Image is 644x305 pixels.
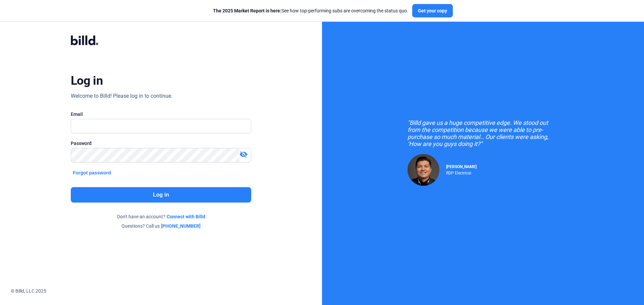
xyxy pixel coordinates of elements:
div: Questions? Call us [71,223,251,229]
mat-icon: visibility_off [239,150,248,158]
img: Raul Pacheco [408,154,439,186]
button: Forgot password [71,169,113,176]
span: [PERSON_NAME] [446,164,477,169]
div: RDP Electrical [446,169,477,175]
div: Welcome to Billd! Please log in to continue. [71,92,172,100]
div: See how top-performing subs are overcoming the status quo. [213,7,408,14]
button: Log in [71,187,251,203]
a: [PHONE_NUMBER] [161,223,201,229]
div: Log in [71,73,103,88]
div: Password [71,140,251,147]
div: Don't have an account? [71,213,251,220]
a: Connect with Billd [167,213,205,220]
div: "Billd gave us a huge competitive edge. We stood out from the competition because we were able to... [408,119,558,147]
div: Email [71,111,251,118]
span: The 2025 Market Report is here: [213,8,281,13]
button: Get your copy [412,4,453,17]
